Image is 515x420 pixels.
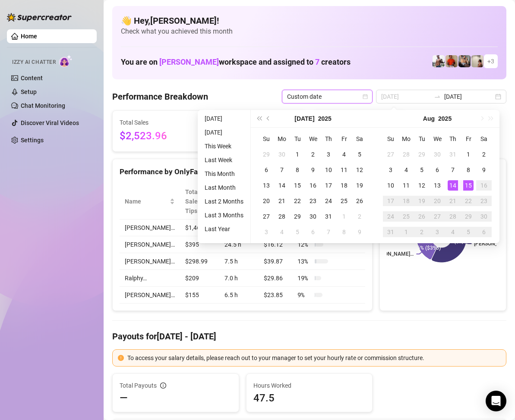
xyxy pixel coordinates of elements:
[354,227,365,237] div: 9
[430,178,445,193] td: 2025-08-13
[417,149,427,160] div: 29
[383,193,398,209] td: 2025-08-17
[430,224,445,240] td: 2025-09-03
[120,184,180,219] th: Name
[463,211,474,222] div: 29
[297,290,311,300] span: 9 %
[336,209,352,224] td: 2025-08-01
[448,180,458,191] div: 14
[385,227,396,237] div: 31
[463,149,474,160] div: 1
[352,147,367,162] td: 2025-07-05
[352,209,367,224] td: 2025-08-02
[253,391,366,405] span: 47.5
[479,227,489,237] div: 6
[339,227,349,237] div: 8
[417,180,427,191] div: 12
[290,162,305,178] td: 2025-07-08
[383,131,398,147] th: Su
[120,236,180,253] td: [PERSON_NAME]…
[461,193,476,209] td: 2025-08-22
[277,180,287,191] div: 14
[381,92,430,101] input: Start date
[354,180,365,191] div: 19
[414,178,430,193] td: 2025-08-12
[290,209,305,224] td: 2025-07-29
[461,162,476,178] td: 2025-08-08
[398,147,414,162] td: 2025-07-28
[339,196,349,206] div: 25
[180,287,219,304] td: $155
[254,110,264,127] button: Last year (Control + left)
[12,58,56,66] span: Izzy AI Chatter
[219,253,259,270] td: 7.5 h
[385,211,396,222] div: 24
[476,178,492,193] td: 2025-08-16
[321,147,336,162] td: 2025-07-03
[352,178,367,193] td: 2025-07-19
[432,211,442,222] div: 27
[461,131,476,147] th: Fr
[434,93,441,100] span: swap-right
[383,209,398,224] td: 2025-08-24
[159,57,219,66] span: [PERSON_NAME]
[259,162,274,178] td: 2025-07-06
[21,88,37,95] a: Setup
[363,94,368,99] span: calendar
[401,227,411,237] div: 1
[385,180,396,191] div: 10
[479,165,489,175] div: 9
[354,149,365,160] div: 5
[458,55,471,67] img: George
[398,178,414,193] td: 2025-08-11
[305,178,321,193] td: 2025-07-16
[180,236,219,253] td: $395
[321,193,336,209] td: 2025-07-24
[445,147,461,162] td: 2025-07-31
[121,57,351,67] h1: You are on workspace and assigned to creators
[383,147,398,162] td: 2025-07-27
[323,196,334,206] div: 24
[259,178,274,193] td: 2025-07-13
[321,162,336,178] td: 2025-07-10
[287,90,367,103] span: Custom date
[398,162,414,178] td: 2025-08-04
[274,147,290,162] td: 2025-06-30
[487,56,494,66] span: + 3
[261,180,272,191] div: 13
[201,127,247,138] li: [DATE]
[336,178,352,193] td: 2025-07-18
[445,193,461,209] td: 2025-08-21
[259,253,292,270] td: $39.87
[264,110,273,127] button: Previous month (PageUp)
[383,178,398,193] td: 2025-08-10
[120,270,180,287] td: Ralphy…
[336,131,352,147] th: Fr
[274,209,290,224] td: 2025-07-28
[290,178,305,193] td: 2025-07-15
[277,227,287,237] div: 4
[339,149,349,160] div: 4
[323,180,334,191] div: 17
[219,287,259,304] td: 6.5 h
[120,253,180,270] td: [PERSON_NAME]…
[305,193,321,209] td: 2025-07-23
[401,165,411,175] div: 4
[21,33,37,40] a: Home
[321,224,336,240] td: 2025-08-07
[160,382,166,389] span: info-circle
[476,193,492,209] td: 2025-08-23
[274,131,290,147] th: Mo
[401,180,411,191] div: 11
[259,209,274,224] td: 2025-07-27
[120,381,157,390] span: Total Payouts
[201,113,247,124] li: [DATE]
[297,257,311,266] span: 13 %
[383,224,398,240] td: 2025-08-31
[336,147,352,162] td: 2025-07-04
[120,219,180,236] td: [PERSON_NAME]…
[432,227,442,237] div: 3
[414,162,430,178] td: 2025-08-05
[461,178,476,193] td: 2025-08-15
[308,227,318,237] div: 6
